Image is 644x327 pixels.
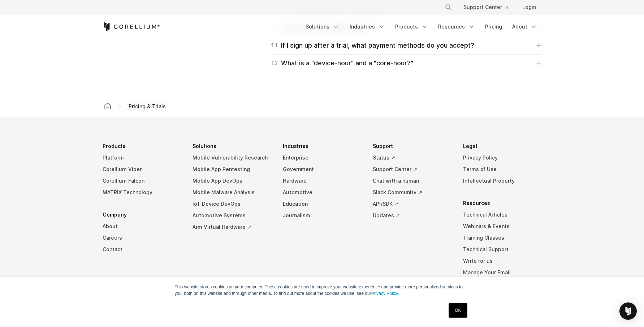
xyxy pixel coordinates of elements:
div: Navigation Menu [436,1,542,14]
a: Technical Support [463,244,542,255]
a: Solutions [301,20,344,33]
a: Education [283,198,362,210]
a: Manage Your Email Preferences [463,267,542,286]
a: Products [391,20,432,33]
a: Corellium Viper [103,163,181,175]
a: About [508,20,542,33]
span: 11 [271,40,278,51]
a: 11If I sign up after a trial, what payment methods do you accept? [271,40,541,51]
a: 12What is a "device-hour" and a "core-hour?" [271,58,541,68]
a: IoT Device DevOps [193,198,271,210]
a: Chat with a human [373,175,451,187]
a: Privacy Policy [463,152,542,163]
a: Resources [434,20,479,33]
a: Mobile Vulnerability Research [193,152,271,163]
p: This website stores cookies on your computer. These cookies are used to improve your website expe... [175,284,470,297]
a: Contact [103,244,181,255]
a: Hardware [283,175,362,187]
div: Open Intercom Messenger [619,302,637,320]
a: API/SDK ↗ [373,198,451,210]
div: What is a "device-hour" and a "core-hour?" [271,58,413,68]
a: Journalism [283,210,362,221]
a: Support Center [458,1,514,14]
a: Updates ↗ [373,210,451,221]
a: Corellium Falcon [103,175,181,187]
a: Webinars & Events [463,221,542,232]
span: 12 [271,58,278,68]
a: About [103,221,181,232]
a: Privacy Policy. [371,291,399,296]
div: Navigation Menu [103,140,542,297]
a: Pricing [481,20,506,33]
a: Mobile App Pentesting [193,163,271,175]
a: Technical Articles [463,209,542,221]
a: Arm Virtual Hardware ↗ [193,221,271,233]
a: Login [517,1,542,14]
a: Status ↗ [373,152,451,163]
a: Industries [345,20,389,33]
a: Support Center ↗ [373,163,451,175]
a: Government [283,163,362,175]
a: MATRIX Technology [103,187,181,198]
a: OK [449,303,467,318]
a: Corellium Home [103,22,160,31]
a: Write for us [463,255,542,267]
a: Corellium home [101,101,114,111]
a: Enterprise [283,152,362,163]
a: Intellectual Property [463,175,542,187]
a: Automotive Systems [193,210,271,221]
button: Search [442,1,455,14]
a: Slack Community ↗ [373,187,451,198]
a: Training Classes [463,232,542,244]
a: Terms of Use [463,163,542,175]
a: Mobile Malware Analysis [193,187,271,198]
a: Careers [103,232,181,244]
span: Pricing & Trials [126,101,169,112]
a: Platform [103,152,181,163]
a: Mobile App DevOps [193,175,271,187]
div: If I sign up after a trial, what payment methods do you accept? [271,40,474,51]
a: Automotive [283,187,362,198]
div: Navigation Menu [301,20,542,33]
